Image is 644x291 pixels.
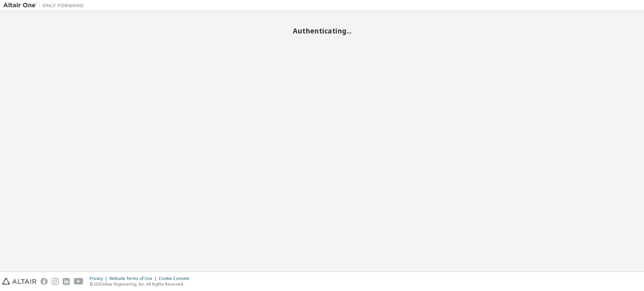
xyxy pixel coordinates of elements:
img: linkedin.svg [63,278,70,285]
h2: Authenticating... [3,26,641,35]
img: altair_logo.svg [2,278,37,285]
div: Cookie Consent [159,276,193,281]
div: Privacy [90,276,109,281]
img: Altair One [3,2,87,9]
img: instagram.svg [52,278,59,285]
div: Website Terms of Use [109,276,159,281]
img: youtube.svg [74,278,84,285]
p: © 2025 Altair Engineering, Inc. All Rights Reserved. [90,281,193,287]
img: facebook.svg [41,278,48,285]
